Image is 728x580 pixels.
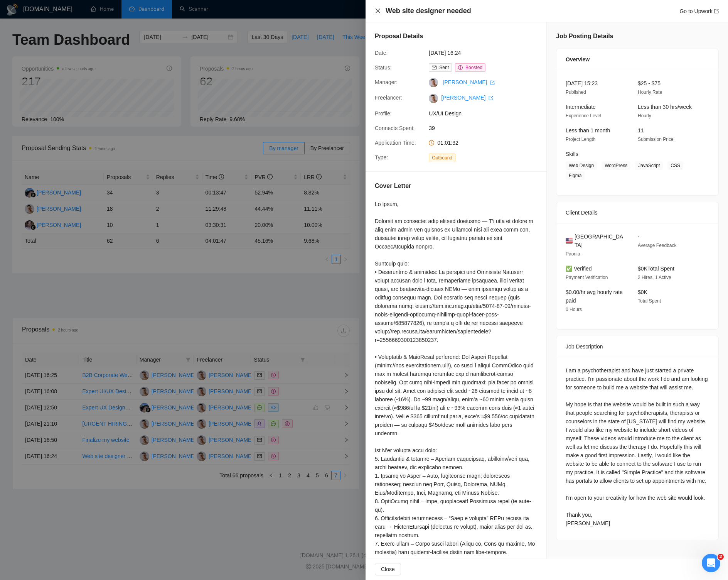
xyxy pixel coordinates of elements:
[566,275,608,280] span: Payment Verification
[381,565,395,573] span: Close
[375,154,388,161] span: Type:
[429,49,544,57] span: [DATE] 16:24
[490,80,495,85] span: export
[432,65,436,70] span: mail
[375,8,381,14] button: Close
[566,90,586,95] span: Published
[441,95,493,101] a: [PERSON_NAME] export
[718,554,724,560] span: 2
[566,80,598,86] span: [DATE] 15:23
[566,161,597,170] span: Web Design
[429,94,438,103] img: c16x6JuYKPkgThQVt5v1zDEMcHxCseNV5wwLRzcObArQvnwTBDLGpgqhwZUqjdS8sn
[375,110,392,117] span: Profile:
[638,90,662,95] span: Hourly Rate
[566,113,601,118] span: Experience Level
[429,109,544,118] span: UX/UI Design
[566,251,583,257] span: Paonia -
[429,154,455,162] span: Outbound
[638,298,661,304] span: Total Spent
[702,554,720,572] iframe: Intercom live chat
[575,232,625,249] span: [GEOGRAPHIC_DATA]
[566,237,573,245] img: 🇺🇸
[667,161,683,170] span: CSS
[465,65,482,70] span: Boosted
[638,80,661,86] span: $25 - $75
[638,113,651,118] span: Hourly
[566,307,582,312] span: 0 Hours
[375,140,416,146] span: Application Time:
[375,50,388,56] span: Date:
[566,202,709,223] div: Client Details
[566,151,578,157] span: Skills
[566,366,709,528] div: I am a psychotherapist and have just started a private practice. I'm passionate about the work I ...
[375,181,411,191] h5: Cover Letter
[429,140,434,145] span: clock-circle
[638,243,677,248] span: Average Feedback
[638,104,692,110] span: Less than 30 hrs/week
[566,265,592,272] span: ✅ Verified
[635,161,663,170] span: JavaScript
[566,55,590,64] span: Overview
[638,137,674,142] span: Submission Price
[429,124,544,132] span: 39
[566,104,596,110] span: Intermediate
[638,275,671,280] span: 2 Hires, 1 Active
[375,8,381,14] span: close
[638,127,644,134] span: 11
[679,8,719,14] a: Go to Upworkexport
[437,140,458,146] span: 01:01:32
[375,125,415,131] span: Connects Spent:
[638,265,674,272] span: $0K Total Spent
[566,171,585,180] span: Figma
[638,233,640,240] span: -
[375,79,398,85] span: Manager:
[566,127,610,134] span: Less than 1 month
[638,289,647,295] span: $0K
[375,64,392,71] span: Status:
[602,161,630,170] span: WordPress
[714,9,719,14] span: export
[556,32,613,41] h5: Job Posting Details
[566,336,709,357] div: Job Description
[375,563,401,575] button: Close
[375,32,423,41] h5: Proposal Details
[375,95,402,101] span: Freelancer:
[386,6,471,16] h4: Web site designer needed
[566,289,623,304] span: $0.00/hr avg hourly rate paid
[566,137,595,142] span: Project Length
[489,96,493,100] span: export
[458,65,463,70] span: dollar
[439,65,449,70] span: Sent
[443,79,495,85] a: [PERSON_NAME] export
